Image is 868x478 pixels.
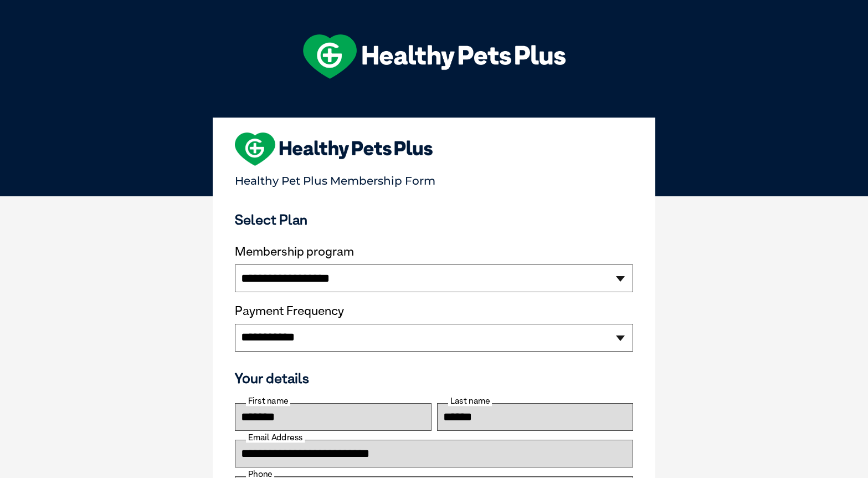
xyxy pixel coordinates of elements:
[235,370,633,387] h3: Your details
[235,245,633,259] label: Membership program
[303,34,566,79] img: hpp-logo-landscape-green-white.png
[246,396,290,406] label: First name
[246,433,305,443] label: Email Address
[235,211,633,228] h3: Select Plan
[448,396,492,406] label: Last name
[235,304,344,318] label: Payment Frequency
[235,169,633,187] p: Healthy Pet Plus Membership Form
[235,133,433,166] img: heart-shape-hpp-logo-large.png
